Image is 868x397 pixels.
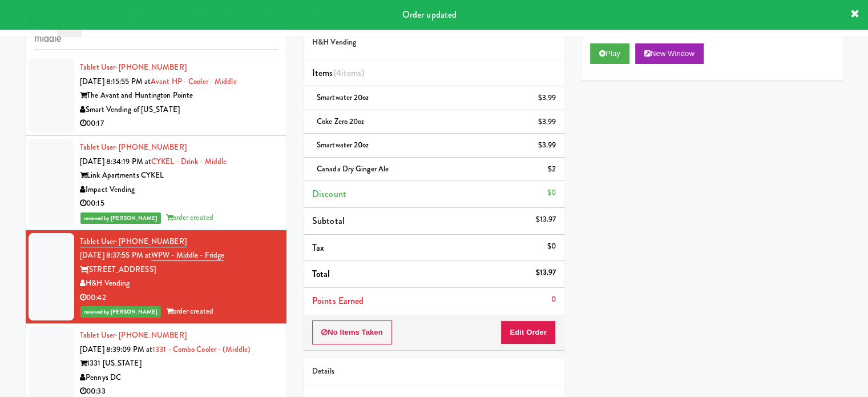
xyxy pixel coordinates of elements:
[26,230,286,324] li: Tablet User· [PHONE_NUMBER][DATE] 8:37:55 PM atWPW - Middle - Fridge[STREET_ADDRESS]H&H Vending00...
[80,62,187,73] a: Tablet User· [PHONE_NUMBER]
[312,187,346,200] span: Discount
[115,236,187,247] span: · [PHONE_NUMBER]
[34,29,278,50] input: Search vision orders
[317,116,364,127] span: Coke Zero 20oz
[80,117,278,131] div: 00:17
[590,43,629,64] button: Play
[80,330,187,340] a: Tablet User· [PHONE_NUMBER]
[500,320,556,344] button: Edit Order
[333,66,365,79] span: (4 )
[115,142,187,153] span: · [PHONE_NUMBER]
[80,306,161,318] span: reviewed by [PERSON_NAME]
[312,241,324,254] span: Tax
[80,250,151,260] span: [DATE] 8:37:55 PM at
[317,163,389,174] span: Canada Dry Ginger Ale
[538,115,556,129] div: $3.99
[317,92,369,103] span: Smartwater 20oz
[402,8,457,21] span: Order updated
[341,66,362,79] ng-pluralize: items
[80,76,151,87] span: [DATE] 8:15:55 PM at
[115,62,187,73] span: · [PHONE_NUMBER]
[80,276,278,291] div: H&H Vending
[80,356,278,371] div: 1331 [US_STATE]
[312,294,364,307] span: Points Earned
[26,56,286,136] li: Tablet User· [PHONE_NUMBER][DATE] 8:15:55 PM atAvant HP - Cooler - MiddleThe Avant and Huntington...
[538,138,556,153] div: $3.99
[80,291,278,305] div: 00:42
[312,38,556,47] h5: H&H Vending
[551,292,556,307] div: 0
[635,43,704,64] button: New Window
[80,169,278,183] div: Link Apartments CYKEL
[80,89,278,103] div: The Avant and Huntington Pointe
[80,371,278,385] div: Pennys DC
[26,136,286,230] li: Tablet User· [PHONE_NUMBER][DATE] 8:34:19 PM atCYKEL - Drink - MiddleLink Apartments CYKELImpact ...
[312,320,392,344] button: No Items Taken
[317,139,369,150] span: Smartwater 20oz
[535,266,556,280] div: $13.97
[115,330,187,340] span: · [PHONE_NUMBER]
[151,156,227,167] a: CYKEL - Drink - Middle
[152,344,251,355] a: 1331 - Combo Cooler - (Middle)
[80,212,161,224] span: reviewed by [PERSON_NAME]
[151,250,224,261] a: WPW - Middle - Fridge
[312,267,330,280] span: Total
[547,239,556,254] div: $0
[80,236,187,247] a: Tablet User· [PHONE_NUMBER]
[312,214,345,227] span: Subtotal
[151,76,237,87] a: Avant HP - Cooler - Middle
[535,212,556,227] div: $13.97
[312,364,556,379] div: Details
[80,263,278,277] div: [STREET_ADDRESS]
[166,306,213,316] span: order created
[538,91,556,105] div: $3.99
[548,162,556,177] div: $2
[80,197,278,211] div: 00:15
[80,156,151,167] span: [DATE] 8:34:19 PM at
[80,183,278,197] div: Impact Vending
[80,142,187,153] a: Tablet User· [PHONE_NUMBER]
[80,103,278,117] div: Smart Vending of [US_STATE]
[166,212,213,223] span: order created
[312,66,364,79] span: Items
[547,186,556,200] div: $0
[80,344,152,355] span: [DATE] 8:39:09 PM at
